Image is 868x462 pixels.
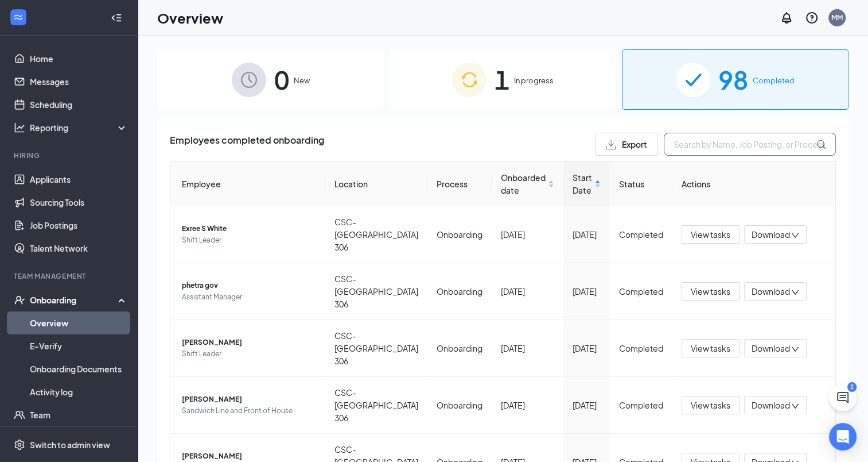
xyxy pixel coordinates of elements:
[182,223,316,234] span: Exree S White
[157,8,223,28] h1: Overview
[514,75,554,86] span: In progress
[325,206,427,263] td: CSC- [GEOGRAPHIC_DATA] 306
[831,13,843,22] div: MM
[182,348,316,360] span: Shift Leader
[752,229,790,241] span: Download
[325,162,427,206] th: Location
[325,377,427,434] td: CSC- [GEOGRAPHIC_DATA] 306
[182,451,316,462] span: [PERSON_NAME]
[30,168,128,191] a: Applicants
[791,345,799,353] span: down
[274,60,289,99] span: 0
[495,60,509,99] span: 1
[30,214,128,237] a: Job Postings
[182,337,316,348] span: [PERSON_NAME]
[501,399,554,411] div: [DATE]
[573,285,601,298] div: [DATE]
[111,12,122,24] svg: Collapse
[30,191,128,214] a: Sourcing Tools
[691,399,730,411] span: View tasks
[182,280,316,291] span: phetra gov
[30,122,129,133] div: Reporting
[682,339,739,357] button: View tasks
[325,320,427,377] td: CSC- [GEOGRAPHIC_DATA] 306
[30,311,128,334] a: Overview
[836,391,850,405] svg: ChatActive
[30,380,128,403] a: Activity log
[791,402,799,410] span: down
[622,140,647,148] span: Export
[427,263,492,320] td: Onboarding
[427,377,492,434] td: Onboarding
[30,70,128,93] a: Messages
[13,11,24,23] svg: WorkstreamLogo
[30,93,128,116] a: Scheduling
[619,228,663,241] div: Completed
[682,396,739,414] button: View tasks
[805,11,819,25] svg: QuestionInfo
[573,228,601,241] div: [DATE]
[619,399,663,411] div: Completed
[610,162,672,206] th: Status
[30,403,128,426] a: Team
[619,285,663,298] div: Completed
[682,282,739,301] button: View tasks
[501,342,554,355] div: [DATE]
[501,285,554,298] div: [DATE]
[829,423,857,451] div: Open Intercom Messenger
[752,399,790,411] span: Download
[182,405,316,417] span: Sandwich Line and Front of House
[780,11,793,25] svg: Notifications
[691,342,730,355] span: View tasks
[752,286,790,298] span: Download
[501,228,554,241] div: [DATE]
[325,263,427,320] td: CSC- [GEOGRAPHIC_DATA] 306
[573,171,592,197] span: Start Date
[427,320,492,377] td: Onboarding
[294,75,310,86] span: New
[14,439,25,451] svg: Settings
[619,342,663,355] div: Completed
[829,384,857,411] button: ChatActive
[682,225,739,244] button: View tasks
[847,382,857,392] div: 2
[30,357,128,380] a: Onboarding Documents
[753,75,795,86] span: Completed
[14,271,126,281] div: Team Management
[427,206,492,263] td: Onboarding
[30,294,118,306] div: Onboarding
[182,291,316,303] span: Assistant Manager
[14,151,126,160] div: Hiring
[672,162,835,206] th: Actions
[170,133,324,156] span: Employees completed onboarding
[30,334,128,357] a: E-Verify
[691,228,730,241] span: View tasks
[30,439,110,451] div: Switch to admin view
[752,342,790,355] span: Download
[501,171,546,197] span: Onboarded date
[14,122,25,133] svg: Analysis
[492,162,563,206] th: Onboarded date
[791,232,799,240] span: down
[595,133,658,156] button: Export
[573,342,601,355] div: [DATE]
[664,133,836,156] input: Search by Name, Job Posting, or Process
[791,288,799,297] span: down
[573,399,601,411] div: [DATE]
[14,294,25,306] svg: UserCheck
[691,285,730,298] span: View tasks
[182,234,316,246] span: Shift Leader
[718,60,748,99] span: 98
[427,162,492,206] th: Process
[30,47,128,70] a: Home
[30,237,128,260] a: Talent Network
[182,394,316,405] span: [PERSON_NAME]
[170,162,325,206] th: Employee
